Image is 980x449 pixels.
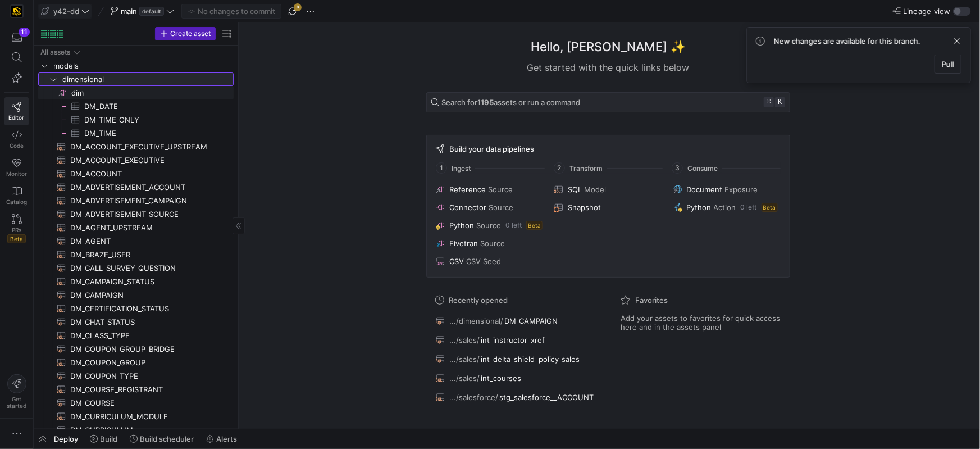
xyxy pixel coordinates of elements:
a: DM_TIME​​​​​​​​​ [38,126,234,140]
span: Exposure [725,185,758,194]
div: Press SPACE to select this row. [38,369,234,383]
a: DM_CAMPAIGN_STATUS​​​​​​​​​​ [38,275,234,288]
span: Model [584,185,606,194]
div: Press SPACE to select this row. [38,99,234,113]
button: Pull [935,55,961,74]
div: Press SPACE to select this row. [38,275,234,288]
a: Monitor [4,153,29,182]
div: Press SPACE to select this row. [38,356,234,369]
span: models [53,60,232,72]
div: Press SPACE to select this row. [38,59,234,72]
button: .../dimensional/DM_CAMPAIGN [433,314,598,328]
span: int_instructor_xref [481,335,545,344]
button: ConnectorSource [434,201,545,214]
span: DM_ACCOUNT​​​​​​​​​​ [70,167,221,180]
span: DM_AGENT_UPSTREAM​​​​​​​​​​ [70,221,221,234]
button: Build scheduler [125,429,199,448]
a: Editor [4,97,29,125]
h1: Hello, [PERSON_NAME] ✨ [531,38,686,56]
span: Beta [7,234,26,243]
a: DM_AGENT​​​​​​​​​​ [38,234,234,248]
span: int_delta_shield_policy_sales [481,355,580,364]
a: DM_DATE​​​​​​​​​ [38,99,234,113]
div: Get started with the quick links below [426,61,790,74]
div: Press SPACE to select this row. [38,383,234,396]
span: Beta [762,203,778,212]
div: Press SPACE to select this row. [38,167,234,180]
div: Press SPACE to select this row. [38,207,234,221]
div: Press SPACE to select this row. [38,329,234,342]
button: maindefault [108,4,177,19]
span: Source [488,185,513,194]
a: DM_COUPON_GROUP_BRIDGE​​​​​​​​​​ [38,342,234,356]
a: DM_TIME_ONLY​​​​​​​​​ [38,113,234,126]
a: DM_BRAZE_USER​​​​​​​​​​ [38,248,234,261]
a: DM_CURRICULUM_MODULE​​​​​​​​​​ [38,410,234,423]
button: y42-dd [38,4,92,19]
button: DocumentExposure [671,183,783,196]
span: Create asset [170,30,211,38]
span: .../sales/ [449,374,480,383]
span: CSV Seed [466,257,501,266]
span: DM_ADVERTISEMENT_CAMPAIGN​​​​​​​​​​ [70,194,221,207]
div: Press SPACE to select this row. [38,180,234,194]
span: DM_TIME​​​​​​​​​ [84,127,221,140]
div: Press SPACE to select this row. [38,288,234,302]
button: PythonAction0 leftBeta [671,201,783,214]
a: dim​​​​​​​​ [38,86,234,99]
span: Favorites [635,296,668,305]
button: ReferenceSource [434,183,545,196]
div: Press SPACE to select this row. [38,248,234,261]
span: int_courses [481,374,521,383]
a: DM_CHAT_STATUS​​​​​​​​​​ [38,315,234,329]
div: Press SPACE to select this row. [38,153,234,167]
div: Press SPACE to select this row. [38,396,234,410]
span: DM_CAMPAIGN​​​​​​​​​​ [70,289,221,302]
span: Python [687,203,712,212]
a: DM_CURRICULUM​​​​​​​​​​ [38,423,234,437]
a: DM_CERTIFICATION_STATUS​​​​​​​​​​ [38,302,234,315]
a: DM_COURSE_REGISTRANT​​​​​​​​​​ [38,383,234,396]
a: DM_CAMPAIGN​​​​​​​​​​ [38,288,234,302]
a: DM_CLASS_TYPE​​​​​​​​​​ [38,329,234,342]
span: DM_CERTIFICATION_STATUS​​​​​​​​​​ [70,302,221,315]
span: CSV [449,257,464,266]
span: Source [476,221,501,230]
div: Press SPACE to select this row. [38,126,234,140]
span: DM_CAMPAIGN_STATUS​​​​​​​​​​ [70,275,221,288]
a: DM_ACCOUNT_EXECUTIVE​​​​​​​​​​ [38,153,234,167]
span: Fivetran [449,239,478,248]
span: DM_COUPON_TYPE​​​​​​​​​​ [70,370,221,383]
div: Press SPACE to select this row. [38,140,234,153]
span: Recently opened [449,296,508,305]
span: Alerts [216,434,237,443]
kbd: ⌘ [764,97,774,107]
img: https://storage.googleapis.com/y42-prod-data-exchange/images/uAsz27BndGEK0hZWDFeOjoxA7jCwgK9jE472... [11,6,22,17]
span: DM_CURRICULUM​​​​​​​​​​ [70,424,221,437]
button: SQLModel [552,183,664,196]
button: Build [85,429,122,448]
a: DM_COURSE​​​​​​​​​​ [38,396,234,410]
a: https://storage.googleapis.com/y42-prod-data-exchange/images/uAsz27BndGEK0hZWDFeOjoxA7jCwgK9jE472... [4,2,29,21]
div: Press SPACE to select this row. [38,113,234,126]
div: 11 [19,28,30,37]
span: DM_CLASS_TYPE​​​​​​​​​​ [70,329,221,342]
span: Build [100,434,117,443]
a: DM_CALL_SURVEY_QUESTION​​​​​​​​​​ [38,261,234,275]
span: Lineage view [903,7,951,16]
button: Getstarted [4,370,29,414]
span: y42-dd [53,7,79,16]
span: DM_TIME_ONLY​​​​​​​​​ [84,114,221,126]
span: DM_ACCOUNT_EXECUTIVE​​​​​​​​​​ [70,154,221,167]
div: Press SPACE to select this row. [38,315,234,329]
div: Press SPACE to select this row. [38,261,234,275]
span: DM_ADVERTISEMENT_ACCOUNT​​​​​​​​​​ [70,181,221,194]
a: DM_AGENT_UPSTREAM​​​​​​​​​​ [38,221,234,234]
span: SQL [568,185,582,194]
div: Press SPACE to select this row. [38,342,234,356]
span: Deploy [54,434,78,443]
span: .../sales/ [449,355,480,364]
button: FivetranSource [434,237,545,250]
span: 0 left [505,221,522,229]
button: PythonSource0 leftBeta [434,219,545,232]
